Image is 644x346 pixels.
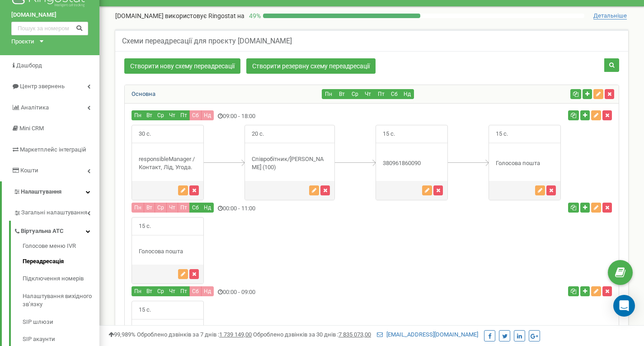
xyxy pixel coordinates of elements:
[21,188,61,195] span: Налаштування
[20,167,38,174] span: Кошти
[155,286,167,296] button: Ср
[246,58,376,74] a: Створити резервну схему переадресації
[132,203,144,213] button: Пн
[348,89,362,99] button: Ср
[489,125,515,143] span: 15 с.
[376,159,447,168] div: 380961860090
[400,89,414,99] button: Нд
[189,110,202,120] button: Сб
[201,203,214,213] button: Нд
[189,286,202,296] button: Сб
[132,155,203,172] div: responsibleManager / Контакт, Лід, Угода.
[178,110,190,120] button: Пт
[21,104,49,111] span: Аналiтика
[338,331,371,338] u: 7 835 073,00
[125,110,454,123] div: 09:00 - 18:00
[108,331,136,338] span: 99,989%
[14,221,99,239] a: Віртуальна АТС
[132,286,144,296] button: Пн
[137,331,252,338] span: Оброблено дзвінків за 7 днів :
[23,313,99,331] a: SIP шлюзи
[166,203,178,213] button: Чт
[155,203,167,213] button: Ср
[322,89,335,99] button: Пн
[122,37,292,45] h5: Схеми переадресації для проєкту [DOMAIN_NAME]
[2,181,99,203] a: Налаштування
[189,203,202,213] button: Сб
[201,286,214,296] button: Нд
[23,242,99,253] a: Голосове меню IVR
[245,125,271,143] span: 20 с.
[14,202,99,221] a: Загальні налаштування
[613,295,635,317] div: Open Intercom Messenger
[125,203,454,215] div: 00:00 - 11:00
[11,22,88,35] input: Пошук за номером
[124,58,240,74] a: Створити нову схему переадресації
[11,11,88,19] a: [DOMAIN_NAME]
[132,301,158,319] span: 15 с.
[377,331,478,338] a: [EMAIL_ADDRESS][DOMAIN_NAME]
[201,110,214,120] button: Нд
[253,331,371,338] span: Оброблено дзвінків за 30 днів :
[593,12,627,19] span: Детальніше
[21,227,64,236] span: Віртуальна АТС
[23,288,99,313] a: Налаштування вихідного зв’язку
[144,110,155,120] button: Вт
[335,89,348,99] button: Вт
[489,159,560,168] div: Голосова пошта
[23,270,99,288] a: Підключення номерів
[19,125,44,132] span: Mini CRM
[144,286,155,296] button: Вт
[132,110,144,120] button: Пн
[20,83,65,90] span: Центр звернень
[245,155,334,172] div: Співробітник/[PERSON_NAME] (100)
[165,12,244,19] span: використовує Ringostat на
[178,286,190,296] button: Пт
[21,209,87,217] span: Загальні налаштування
[361,89,375,99] button: Чт
[132,125,158,143] span: 30 с.
[125,90,155,97] a: Основна
[11,38,34,46] div: Проєкти
[132,247,203,256] div: Голосова пошта
[115,11,244,20] p: [DOMAIN_NAME]
[144,203,155,213] button: Вт
[244,11,263,20] p: 49 %
[604,58,619,72] button: Пошук схеми переадресації
[376,125,402,143] span: 15 с.
[23,253,99,270] a: Переадресація
[166,110,178,120] button: Чт
[132,218,158,235] span: 15 с.
[219,331,252,338] u: 1 739 149,00
[374,89,388,99] button: Пт
[155,110,167,120] button: Ср
[387,89,401,99] button: Сб
[166,286,178,296] button: Чт
[125,286,454,299] div: 00:00 - 09:00
[16,62,42,69] span: Дашборд
[178,203,190,213] button: Пт
[20,146,86,153] span: Маркетплейс інтеграцій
